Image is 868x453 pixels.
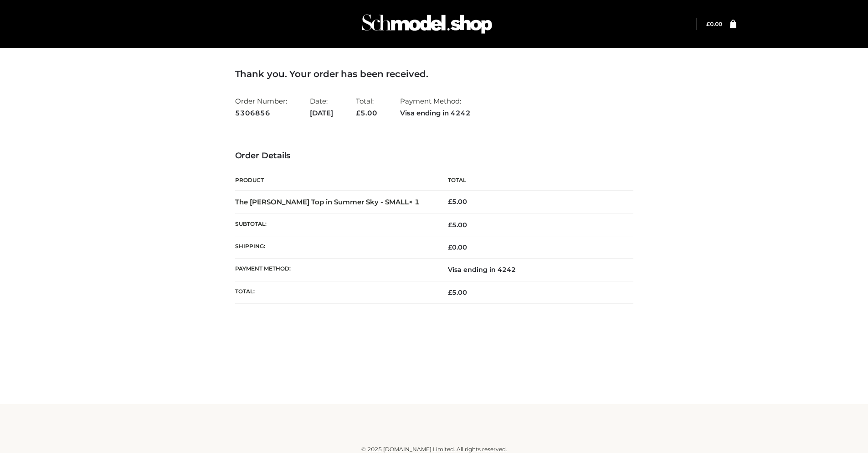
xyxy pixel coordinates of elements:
[235,198,420,206] strong: The [PERSON_NAME] Top in Summer Sky - SMALL
[356,93,377,121] li: Total:
[409,198,420,206] strong: × 1
[235,170,434,191] th: Product
[448,243,452,251] span: £
[448,221,467,229] span: 5.00
[448,198,452,206] span: £
[448,243,467,251] bdi: 0.00
[235,93,287,121] li: Order Number:
[356,109,360,117] span: £
[235,259,434,281] th: Payment method:
[235,236,434,259] th: Shipping:
[706,21,722,27] a: £0.00
[448,221,452,229] span: £
[235,281,434,303] th: Total:
[235,68,633,79] h3: Thank you. Your order has been received.
[400,93,471,121] li: Payment Method:
[235,213,434,236] th: Subtotal:
[448,198,467,206] bdi: 5.00
[235,151,633,161] h3: Order Details
[448,288,452,297] span: £
[706,21,710,27] span: £
[310,107,333,119] strong: [DATE]
[434,259,633,281] td: Visa ending in 4242
[400,107,471,119] strong: Visa ending in 4242
[359,6,495,42] img: Schmodel Admin 964
[448,288,467,297] span: 5.00
[706,21,722,27] bdi: 0.00
[356,109,377,117] span: 5.00
[235,107,287,119] strong: 5306856
[434,170,633,191] th: Total
[310,93,333,121] li: Date:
